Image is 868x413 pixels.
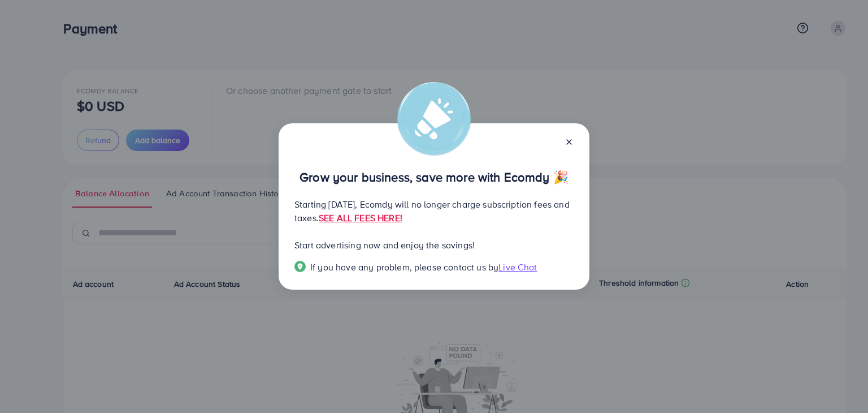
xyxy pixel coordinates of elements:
[397,82,471,156] img: alert
[294,261,306,272] img: Popup guide
[319,212,402,224] a: SEE ALL FEES HERE!
[310,261,498,273] span: If you have any problem, please contact us by
[294,197,574,225] p: Starting [DATE], Ecomdy will no longer charge subscription fees and taxes.
[498,261,537,273] span: Live Chat
[294,238,574,252] p: Start advertising now and enjoy the savings!
[294,170,574,184] p: Grow your business, save more with Ecomdy 🎉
